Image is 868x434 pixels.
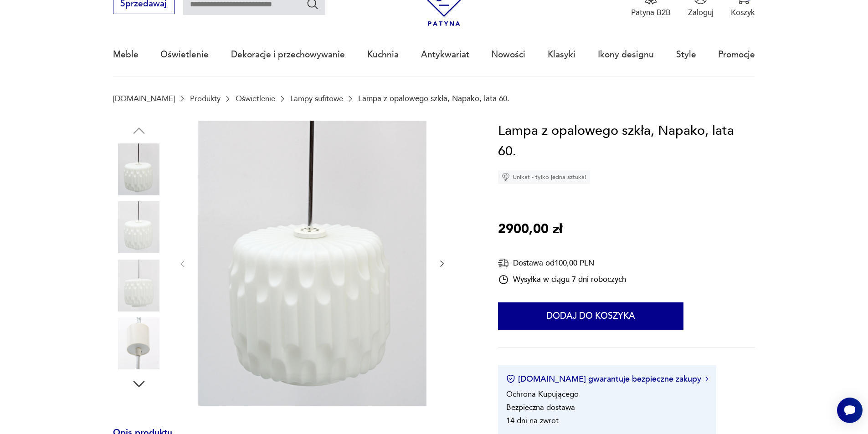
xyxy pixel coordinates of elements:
[190,94,221,103] a: Produkty
[837,398,863,423] iframe: Smartsupp widget button
[676,34,696,76] a: Style
[506,415,559,426] li: 14 dni na zwrot
[631,7,671,18] p: Patyna B2B
[421,34,469,76] a: Antykwariat
[598,34,654,76] a: Ikony designu
[506,374,515,383] img: Ikona certyfikatu
[548,34,575,76] a: Klasyki
[367,34,399,76] a: Kuchnia
[113,201,165,253] img: Zdjęcie produktu Lampa z opalowego szkła, Napako, lata 60.
[113,94,175,103] a: [DOMAIN_NAME]
[506,402,575,413] li: Bezpieczna dostawa
[705,377,708,381] img: Ikona strzałki w prawo
[498,121,755,162] h1: Lampa z opalowego szkła, Napako, lata 60.
[236,94,275,103] a: Oświetlenie
[718,34,755,76] a: Promocje
[506,373,708,385] button: [DOMAIN_NAME] gwarantuje bezpieczne zakupy
[498,257,509,269] img: Ikona dostawy
[498,257,626,269] div: Dostawa od 100,00 PLN
[506,389,579,399] li: Ochrona Kupującego
[113,1,175,8] a: Sprzedawaj
[358,94,509,103] p: Lampa z opalowego szkła, Napako, lata 60.
[498,302,683,330] button: Dodaj do koszyka
[502,173,510,181] img: Ikona diamentu
[498,219,562,240] p: 2900,00 zł
[160,34,209,76] a: Oświetlenie
[731,7,755,18] p: Koszyk
[498,170,590,184] div: Unikat - tylko jedna sztuka!
[231,34,345,76] a: Dekoracje i przechowywanie
[498,274,626,285] div: Wysyłka w ciągu 7 dni roboczych
[688,7,714,18] p: Zaloguj
[491,34,525,76] a: Nowości
[113,260,165,311] img: Zdjęcie produktu Lampa z opalowego szkła, Napako, lata 60.
[113,34,139,76] a: Meble
[198,121,426,406] img: Zdjęcie produktu Lampa z opalowego szkła, Napako, lata 60.
[113,317,165,369] img: Zdjęcie produktu Lampa z opalowego szkła, Napako, lata 60.
[113,143,165,195] img: Zdjęcie produktu Lampa z opalowego szkła, Napako, lata 60.
[290,94,343,103] a: Lampy sufitowe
